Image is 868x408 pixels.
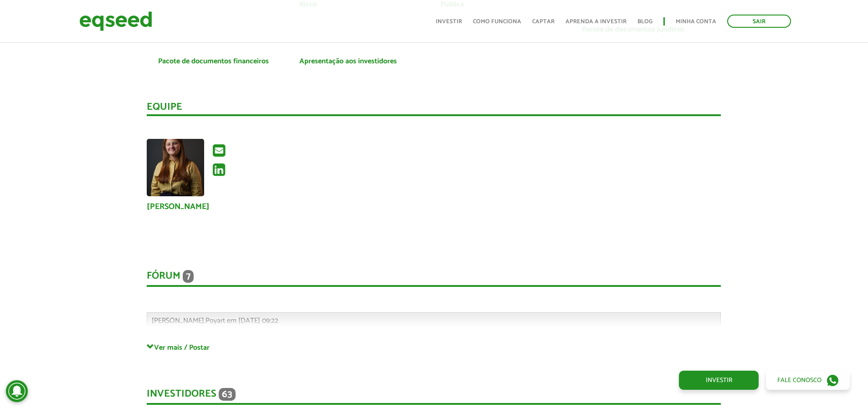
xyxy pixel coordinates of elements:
[147,139,204,196] img: Foto de Daniela Freitas Ribeiro
[147,102,721,116] div: Equipe
[679,371,759,390] a: Investir
[473,19,521,25] a: Como funciona
[147,343,721,352] a: Ver mais / Postar
[183,270,194,283] span: 7
[436,19,462,25] a: Investir
[79,9,152,33] img: EqSeed
[147,139,204,196] a: Ver perfil do usuário.
[147,270,721,287] div: Fórum
[158,58,269,65] a: Pacote de documentos financeiros
[219,388,236,401] span: 63
[299,58,397,65] a: Apresentação aos investidores
[152,315,278,327] span: [PERSON_NAME].Poyart em [DATE] 09:22
[532,19,555,25] a: Captar
[565,19,627,25] a: Aprenda a investir
[637,19,652,25] a: Blog
[676,19,716,25] a: Minha conta
[727,15,791,28] a: Sair
[147,388,721,405] div: Investidores
[147,203,210,211] a: [PERSON_NAME]
[766,371,850,390] a: Fale conosco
